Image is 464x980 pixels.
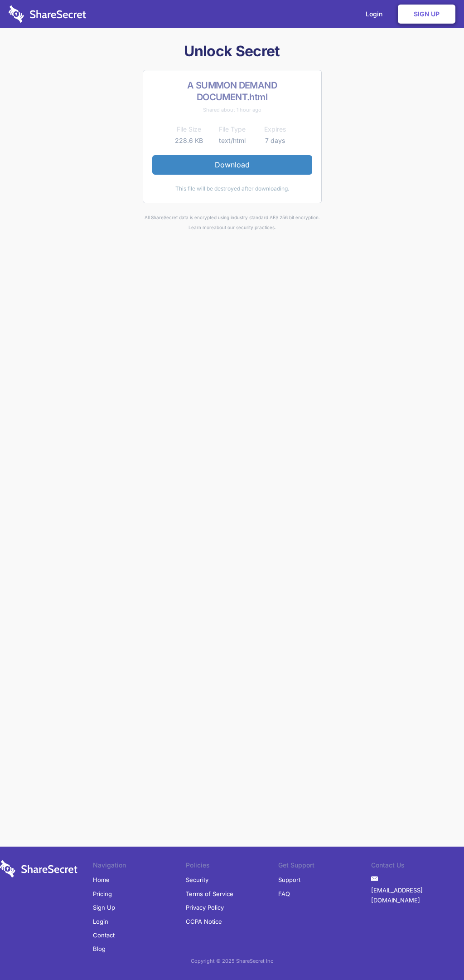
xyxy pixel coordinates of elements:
[278,887,290,901] a: FAQ
[188,225,214,230] a: Learn more
[168,135,211,146] td: 228.6 KB
[93,860,186,873] li: Navigation
[398,5,455,24] a: Sign Up
[254,135,297,146] td: 7 days
[186,901,224,914] a: Privacy Policy
[93,873,110,887] a: Home
[211,135,254,146] td: text/html
[211,124,254,135] th: File Type
[278,873,300,887] a: Support
[93,928,115,942] a: Contact
[93,915,108,928] a: Login
[9,5,86,23] img: logo-wordmark-white-trans-d4663122ce5f474addd5e946df7df03e33cb6a1c49d2221995e7729f52c070b2.svg
[254,124,297,135] th: Expires
[371,860,464,873] li: Contact Us
[93,901,115,914] a: Sign Up
[152,184,312,194] div: This file will be destroyed after downloading.
[186,873,208,887] a: Security
[371,883,464,907] a: [EMAIL_ADDRESS][DOMAIN_NAME]
[152,79,312,103] h2: A SUMMON DEMAND DOCUMENT.html
[186,915,222,928] a: CCPA Notice
[152,155,312,174] a: Download
[168,124,211,135] th: File Size
[186,860,279,873] li: Policies
[93,887,112,901] a: Pricing
[278,860,371,873] li: Get Support
[186,887,233,901] a: Terms of Service
[152,105,312,115] div: Shared about 1 hour ago
[93,942,106,955] a: Blog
